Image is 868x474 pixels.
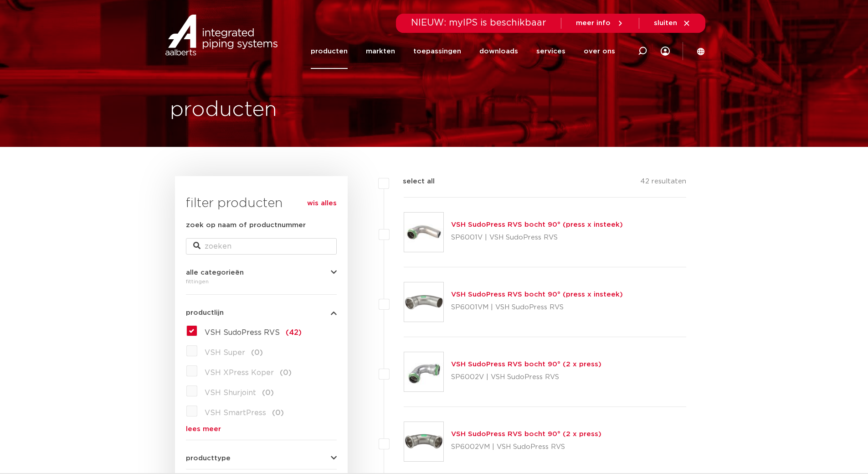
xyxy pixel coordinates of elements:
span: (0) [280,369,292,376]
span: VSH XPress Koper [205,369,274,376]
a: downloads [479,34,518,69]
span: (0) [262,389,274,396]
p: SP6001V | VSH SudoPress RVS [451,230,623,245]
span: NIEUW: myIPS is beschikbaar [411,18,546,27]
span: (42) [286,329,302,336]
p: 42 resultaten [640,176,686,190]
a: VSH SudoPress RVS bocht 90° (press x insteek) [451,291,623,298]
h3: filter producten [186,194,337,213]
a: over ons [584,34,615,69]
span: alle categorieën [186,269,244,276]
a: markten [366,34,395,69]
p: SP6002VM | VSH SudoPress RVS [451,440,601,454]
a: toepassingen [413,34,461,69]
p: SP6001VM | VSH SudoPress RVS [451,300,623,315]
div: fittingen [186,276,337,287]
span: VSH SmartPress [205,409,266,417]
label: zoek op naam of productnummer [186,220,306,231]
label: select all [389,176,435,187]
span: producttype [186,455,231,462]
p: SP6002V | VSH SudoPress RVS [451,370,601,385]
a: wis alles [307,198,337,209]
a: VSH SudoPress RVS bocht 90° (2 x press) [451,361,601,368]
span: VSH Super [205,349,245,356]
button: producttype [186,455,337,462]
a: producten [311,34,348,69]
a: sluiten [654,19,691,27]
h1: producten [170,95,277,125]
img: Thumbnail for VSH SudoPress RVS bocht 90° (2 x press) [404,352,443,391]
span: sluiten [654,20,677,26]
a: lees meer [186,426,337,432]
a: VSH SudoPress RVS bocht 90° (press x insteek) [451,221,623,228]
button: productlijn [186,309,337,316]
span: productlijn [186,309,224,316]
img: Thumbnail for VSH SudoPress RVS bocht 90° (2 x press) [404,422,443,461]
span: VSH SudoPress RVS [205,329,280,336]
span: (0) [251,349,263,356]
img: Thumbnail for VSH SudoPress RVS bocht 90° (press x insteek) [404,213,443,252]
a: services [536,34,565,69]
span: (0) [272,409,284,417]
a: meer info [576,19,624,27]
nav: Menu [311,34,615,69]
input: zoeken [186,238,337,255]
span: meer info [576,20,611,26]
img: Thumbnail for VSH SudoPress RVS bocht 90° (press x insteek) [404,282,443,322]
a: VSH SudoPress RVS bocht 90° (2 x press) [451,431,601,438]
button: alle categorieën [186,269,337,276]
span: VSH Shurjoint [205,389,256,396]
